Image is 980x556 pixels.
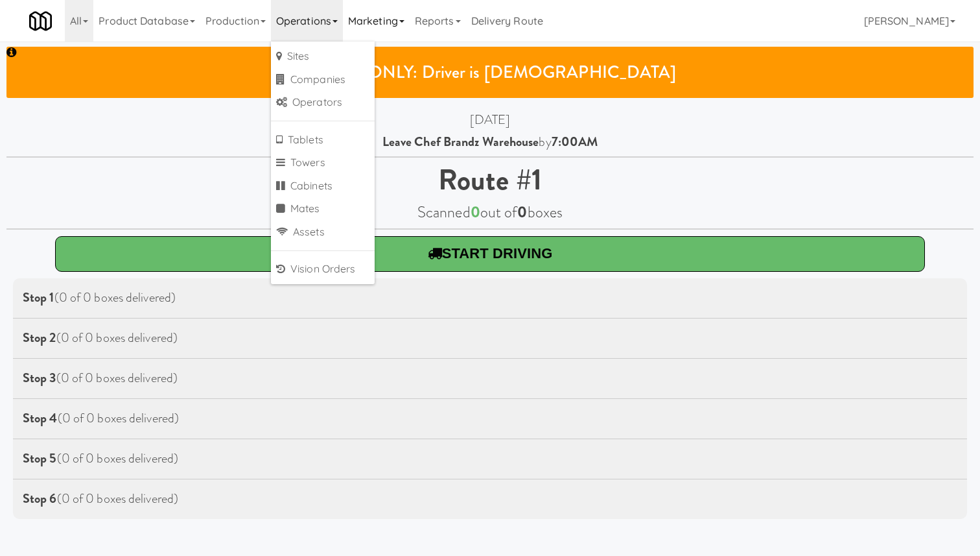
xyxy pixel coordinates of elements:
[23,489,57,508] b: Stop 6
[23,452,957,466] h5: (0 of 0 boxes delivered)
[23,328,56,347] b: Stop 2
[442,245,553,261] b: START DRIVING
[23,449,57,468] b: Stop 5
[271,68,375,91] a: Companies
[271,128,375,152] a: Tablets
[23,331,957,345] h5: (0 of 0 boxes delivered)
[271,197,375,221] a: Mates
[23,411,957,426] h5: (0 of 0 boxes delivered)
[382,132,539,151] b: Leave Chef Brandz Warehouse
[23,288,54,307] b: Stop 1
[471,201,480,223] b: 0
[271,151,375,175] a: Towers
[23,409,58,428] b: Stop 4
[271,91,375,114] a: Operators
[271,221,375,244] a: Assets
[6,204,974,221] h4: Scanned out of boxes
[6,164,974,197] h2: Route #1
[16,56,964,88] div: VIEW ONLY: Driver is [DEMOGRAPHIC_DATA]
[552,132,598,151] b: 7:00AM
[55,236,926,272] button: START DRIVING
[23,371,957,385] h5: (0 of 0 boxes delivered)
[517,201,527,223] b: 0
[29,10,52,32] img: Micromart
[23,369,56,387] b: Stop 3
[6,113,974,127] h5: [DATE]
[271,258,375,281] a: Vision Orders
[23,492,957,506] h5: (0 of 0 boxes delivered)
[271,45,375,68] a: Sites
[23,291,957,305] h5: (0 of 0 boxes delivered)
[271,175,375,198] a: Cabinets
[6,135,974,149] h5: by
